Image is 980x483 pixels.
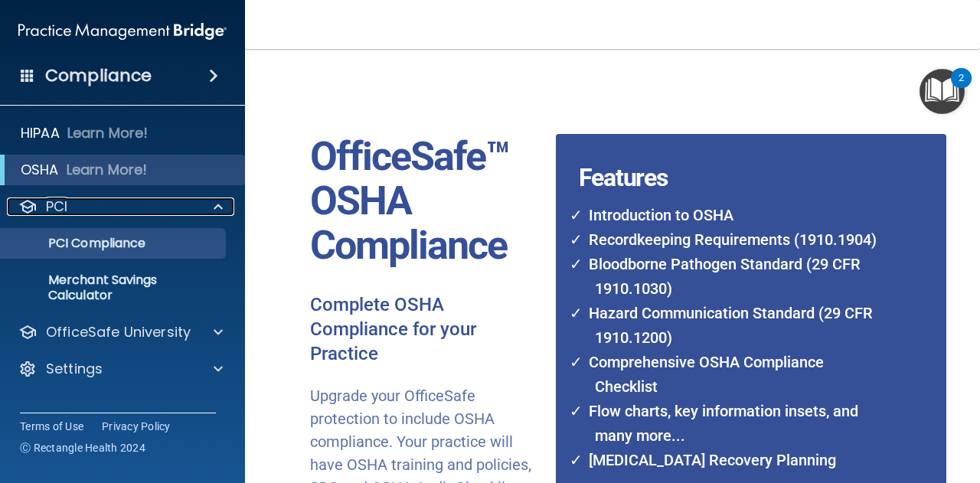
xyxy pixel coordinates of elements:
[580,203,886,227] li: Introduction to OSHA
[580,252,886,301] li: Bloodborne Pathogen Standard (29 CFR 1910.1030)
[46,360,103,378] p: Settings
[18,197,223,216] a: PCI
[46,197,67,216] p: PCI
[310,135,544,269] p: OfficeSafe™ OSHA Compliance
[20,419,83,434] a: Terms of Use
[580,227,886,252] li: Recordkeeping Requirements (1910.1904)
[20,440,145,455] span: Ⓒ Rectangle Health 2024
[580,350,886,399] li: Comprehensive OSHA Compliance Checklist
[10,236,219,251] p: PCI Compliance
[580,301,886,350] li: Hazard Communication Standard (29 CFR 1910.1200)
[556,134,906,165] h4: Features
[10,273,219,303] p: Merchant Savings Calculator
[45,65,152,86] h4: Compliance
[18,16,227,47] img: PMB logo
[21,161,59,179] p: OSHA
[18,323,223,341] a: OfficeSafe University
[18,360,223,378] a: Settings
[67,161,148,179] p: Learn More!
[67,124,149,142] p: Learn More!
[310,293,544,367] p: Complete OSHA Compliance for your Practice
[21,124,60,142] p: HIPAA
[920,69,965,114] button: Open Resource Center, 2 new notifications
[102,419,171,434] a: Privacy Policy
[580,399,886,448] li: Flow charts, key information insets, and many more...
[959,78,964,98] div: 2
[580,448,886,472] li: [MEDICAL_DATA] Recovery Planning
[46,323,191,341] p: OfficeSafe University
